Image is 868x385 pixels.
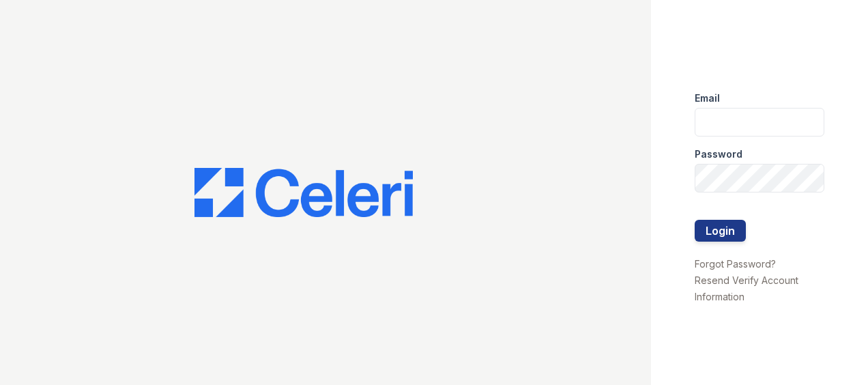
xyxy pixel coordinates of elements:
label: Email [695,91,720,105]
img: CE_Logo_Blue-a8612792a0a2168367f1c8372b55b34899dd931a85d93a1a3d3e32e68fde9ad4.png [194,168,413,217]
button: Login [695,220,746,242]
a: Resend Verify Account Information [695,274,798,302]
a: Forgot Password? [695,258,776,270]
label: Password [695,147,742,161]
